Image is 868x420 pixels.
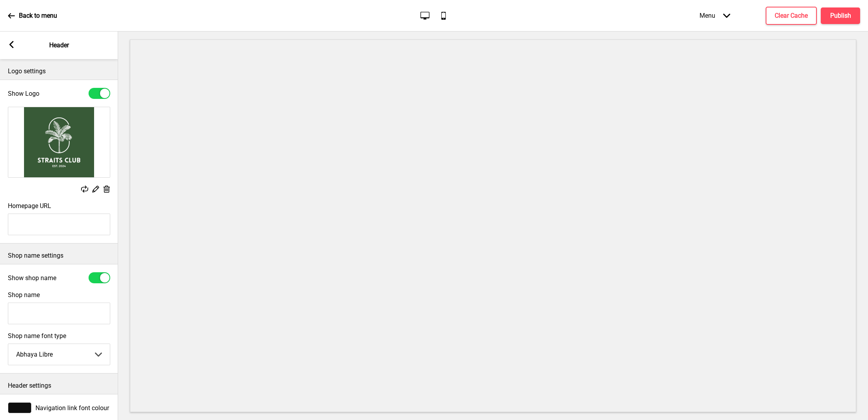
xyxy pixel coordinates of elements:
a: Back to menu [8,5,57,26]
h4: Clear Cache [775,11,808,20]
div: Menu [692,4,738,27]
h4: Publish [830,11,851,20]
img: Image [8,107,110,177]
p: Back to menu [19,11,57,20]
label: Show Logo [8,90,39,97]
label: Shop name font type [8,332,110,340]
div: Navigation link font colour [8,402,110,413]
span: Navigation link font colour [35,404,109,412]
p: Logo settings [8,67,110,76]
button: Publish [821,7,860,24]
label: Shop name [8,291,40,299]
p: Shop name settings [8,251,110,260]
button: Clear Cache [766,7,817,25]
p: Header settings [8,381,110,390]
label: Show shop name [8,274,56,282]
label: Homepage URL [8,202,51,210]
p: Header [49,41,69,50]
